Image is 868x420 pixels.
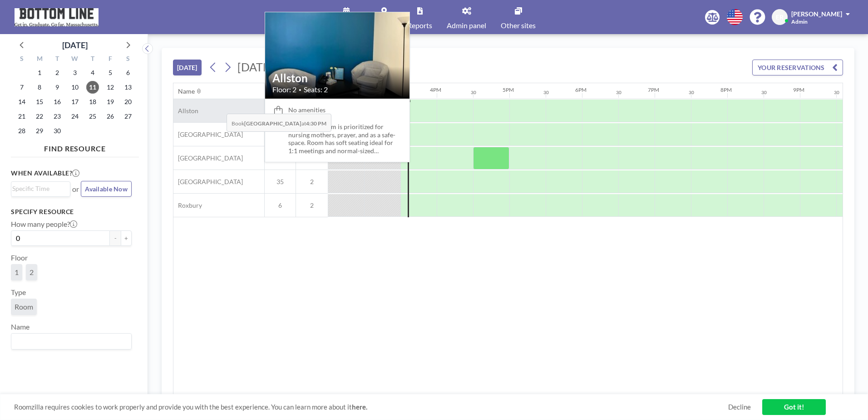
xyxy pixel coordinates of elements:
span: Book at [227,114,331,132]
span: Thursday, September 25, 2025 [86,110,99,123]
div: 30 [689,90,694,95]
span: Floor: 2 [272,85,296,94]
a: here. [352,403,367,411]
span: Saturday, September 27, 2025 [122,110,134,123]
span: Tuesday, September 9, 2025 [51,81,64,94]
div: S [119,54,137,65]
span: Room [15,302,33,311]
span: Allston [173,107,198,115]
span: Thursday, September 4, 2025 [86,66,99,79]
span: [GEOGRAPHIC_DATA] [173,154,243,162]
label: Name [11,322,30,331]
span: Friday, September 26, 2025 [104,110,117,123]
span: Sunday, September 7, 2025 [15,81,28,94]
h4: FIND RESOURCE [11,140,139,153]
span: Admin panel [447,22,486,29]
a: Got it! [762,399,826,415]
span: Wednesday, September 24, 2025 [69,110,81,123]
div: W [66,54,84,65]
span: 2 [296,178,328,186]
div: 8PM [720,86,732,93]
span: Friday, September 19, 2025 [104,95,117,108]
span: Roxbury [173,201,202,210]
div: 4PM [430,86,441,93]
div: [DATE] [62,39,88,51]
div: 9PM [793,86,804,93]
span: Tuesday, September 23, 2025 [51,110,64,123]
div: Name [178,87,195,95]
div: 5PM [503,86,514,93]
p: ATTN: This room is prioritized for nursing mothers, prayer, and as a safe-space. Room has soft se... [288,123,402,155]
span: [GEOGRAPHIC_DATA] [173,130,243,139]
span: Monday, September 22, 2025 [33,110,46,123]
div: S [13,54,31,65]
span: • [299,87,301,93]
span: 2 [30,268,34,277]
span: [DATE] [237,60,273,74]
div: 30 [543,90,549,95]
div: 30 [834,90,839,95]
span: Available Now [85,185,128,193]
span: 35 [265,178,296,186]
span: 1 [15,268,19,277]
span: Reports [407,22,432,29]
span: Sunday, September 28, 2025 [15,125,28,137]
button: Available Now [81,181,132,197]
span: Friday, September 5, 2025 [104,66,117,79]
div: Search for option [11,334,131,349]
span: ER [776,13,784,21]
span: Admin [791,18,808,25]
b: [GEOGRAPHIC_DATA] [244,120,301,127]
span: 2 [296,201,328,210]
span: Sunday, September 14, 2025 [15,95,28,108]
span: Monday, September 8, 2025 [33,81,46,94]
span: Monday, September 15, 2025 [33,95,46,108]
div: M [31,54,49,65]
input: Search for option [12,184,65,194]
span: Other sites [501,22,536,29]
span: Roomzilla requires cookies to work properly and provide you with the best experience. You can lea... [14,403,728,411]
input: Search for option [12,335,126,347]
b: 4:30 PM [306,120,326,127]
div: Search for option [11,182,70,195]
span: [PERSON_NAME] [791,10,842,18]
span: Saturday, September 20, 2025 [122,95,134,108]
img: organization-logo [15,8,99,26]
label: Type [11,288,26,297]
h2: Allston [272,71,402,85]
span: Tuesday, September 2, 2025 [51,66,64,79]
span: Saturday, September 6, 2025 [122,66,134,79]
span: Friday, September 12, 2025 [104,81,117,94]
span: No amenities [288,106,325,114]
span: [GEOGRAPHIC_DATA] [173,178,243,186]
span: or [72,185,79,194]
span: 6 [265,201,296,210]
span: Wednesday, September 17, 2025 [69,95,81,108]
span: Wednesday, September 10, 2025 [69,81,81,94]
span: Thursday, September 11, 2025 [86,81,99,94]
div: 30 [616,90,621,95]
div: T [84,54,101,65]
span: Monday, September 1, 2025 [33,66,46,79]
span: Seats: 2 [304,85,328,94]
span: Tuesday, September 30, 2025 [51,125,64,137]
button: YOUR RESERVATIONS [752,60,843,75]
label: How many people? [11,220,77,229]
button: [DATE] [173,60,202,75]
button: + [121,230,132,246]
div: 7PM [648,86,659,93]
div: T [49,54,66,65]
div: 6PM [575,86,587,93]
h3: Specify resource [11,208,132,216]
span: Thursday, September 18, 2025 [86,95,99,108]
span: Monday, September 29, 2025 [33,125,46,137]
div: 30 [761,90,767,95]
a: Decline [728,403,751,411]
span: Saturday, September 13, 2025 [122,81,134,94]
span: Tuesday, September 16, 2025 [51,95,64,108]
div: F [101,54,119,65]
button: - [110,230,121,246]
label: Floor [11,253,28,262]
span: Sunday, September 21, 2025 [15,110,28,123]
span: Wednesday, September 3, 2025 [69,66,81,79]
